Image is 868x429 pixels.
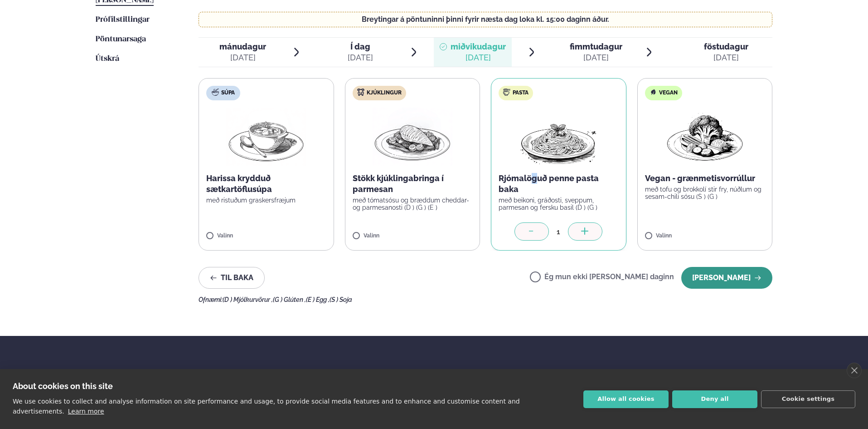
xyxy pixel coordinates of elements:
div: Ofnæmi: [199,296,772,303]
img: Vegan.png [665,108,745,166]
img: chicken.svg [357,89,364,96]
div: [DATE] [704,52,748,63]
p: með tómatsósu og bræddum cheddar- og parmesanosti (D ) (G ) (E ) [353,197,473,211]
button: Deny all [672,390,757,408]
p: með beikoni, gráðosti, sveppum, parmesan og fersku basil (D ) (G ) [499,197,619,211]
span: (D ) Mjólkurvörur , [223,296,273,303]
span: Útskrá [96,55,119,63]
button: [PERSON_NAME] [681,267,772,289]
div: 1 [549,227,568,237]
img: soup.svg [212,89,219,96]
span: (S ) Soja [330,296,352,303]
span: (E ) Egg , [306,296,330,303]
a: close [847,363,862,378]
span: Súpa [221,89,235,97]
img: Spagetti.png [519,108,598,166]
p: með tofu og brokkolí stir fry, núðlum og sesam-chili sósu (S ) (G ) [645,186,765,200]
img: Chicken-breast.png [373,108,452,166]
a: Learn more [68,408,104,415]
p: We use cookies to collect and analyse information on site performance and usage, to provide socia... [13,398,520,415]
p: Vegan - grænmetisvorrúllur [645,173,765,184]
p: með ristuðum graskersfræjum [206,197,326,204]
span: Pöntunarsaga [96,35,146,43]
img: pasta.svg [503,89,510,96]
img: Soup.png [226,108,306,166]
p: Rjómalöguð penne pasta baka [499,173,619,195]
img: Vegan.svg [650,89,657,96]
p: Breytingar á pöntuninni þinni fyrir næsta dag loka kl. 15:00 daginn áður. [208,16,763,23]
div: [DATE] [570,52,622,63]
a: Prófílstillingar [96,15,150,25]
span: (G ) Glúten , [273,296,306,303]
a: Pöntunarsaga [96,34,146,45]
a: Útskrá [96,54,119,64]
span: Vegan [659,89,678,97]
button: Cookie settings [761,390,855,408]
button: Allow all cookies [583,390,669,408]
span: föstudagur [704,42,748,51]
span: Pasta [513,89,529,97]
span: miðvikudagur [451,42,506,51]
div: [DATE] [219,52,266,63]
div: [DATE] [348,52,373,63]
span: fimmtudagur [570,42,622,51]
p: Stökk kjúklingabringa í parmesan [353,173,473,195]
button: Til baka [199,267,265,289]
span: mánudagur [219,42,266,51]
strong: About cookies on this site [13,381,113,391]
span: Í dag [348,41,373,52]
span: Kjúklingur [367,89,402,97]
div: [DATE] [451,52,506,63]
span: Prófílstillingar [96,16,150,24]
p: Harissa krydduð sætkartöflusúpa [206,173,326,195]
